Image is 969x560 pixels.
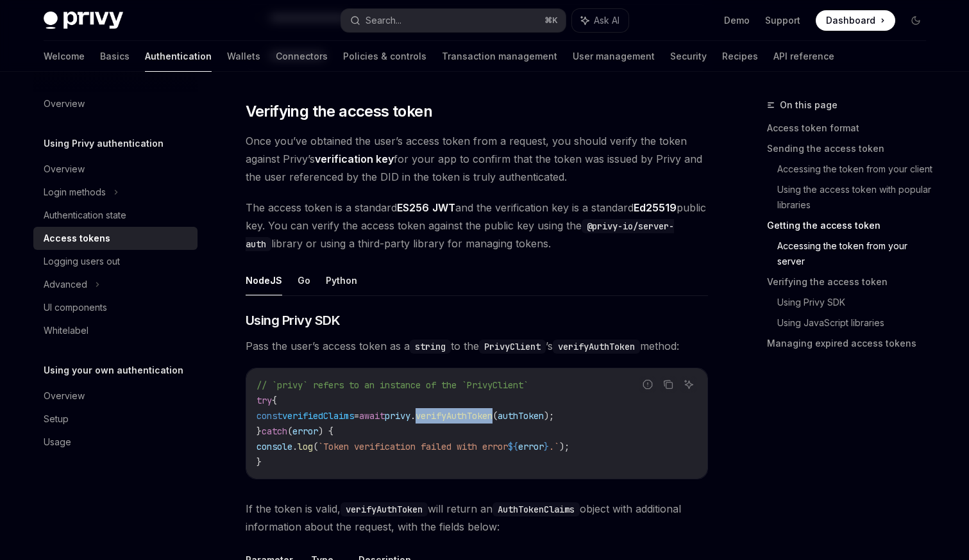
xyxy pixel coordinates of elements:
a: Using the access token with popular libraries [777,179,936,215]
a: Using JavaScript libraries [777,313,936,333]
a: API reference [773,41,834,72]
div: Authentication state [44,208,126,223]
span: Using Privy SDK [246,311,341,329]
span: authToken [498,410,544,422]
span: } [544,441,549,452]
span: } [257,425,262,437]
span: log [298,441,313,452]
a: Wallets [227,41,260,72]
span: The access token is a standard and the verification key is a standard public key. You can verify ... [246,199,708,252]
div: Usage [44,434,71,450]
span: ( [493,410,498,422]
a: JWT [432,201,455,215]
span: { [272,395,277,406]
span: // `privy` refers to an instance of the `PrivyClient` [257,379,528,391]
button: Ask AI [680,376,697,393]
a: Demo [724,14,750,27]
a: Dashboard [816,10,895,31]
a: Accessing the token from your server [777,236,936,272]
span: `Token verification failed with error [318,441,508,452]
button: NodeJS [246,265,282,295]
div: Overview [44,96,85,111]
a: Overview [33,384,198,408]
span: verifiedClaims [282,410,354,422]
button: Ask AI [572,9,628,32]
span: Verifying the access token [246,101,432,122]
div: Overview [44,388,85,404]
span: error [292,425,318,437]
a: Overview [33,158,198,181]
a: Verifying the access token [767,272,936,292]
a: Overview [33,92,198,115]
button: Report incorrect code [639,376,656,393]
a: Basics [100,41,130,72]
span: Once you’ve obtained the user’s access token from a request, you should verify the token against ... [246,132,708,186]
span: const [257,410,282,422]
span: Pass the user’s access token as a to the ’s method: [246,337,708,355]
h5: Using Privy authentication [44,136,164,151]
a: User management [573,41,655,72]
div: Overview [44,161,85,177]
div: Advanced [44,277,87,292]
span: Dashboard [826,14,875,27]
a: Authentication state [33,204,198,227]
a: Transaction management [442,41,557,72]
span: ); [559,441,569,452]
a: Ed25519 [634,201,677,215]
span: On this page [780,97,838,113]
span: ⌘ K [544,15,558,26]
span: privy [385,410,410,422]
div: Search... [366,13,401,28]
span: ( [287,425,292,437]
strong: verification key [315,152,394,165]
div: Access tokens [44,231,110,246]
div: UI components [44,300,107,315]
code: PrivyClient [479,340,546,354]
a: Accessing the token from your client [777,159,936,179]
img: dark logo [44,12,123,29]
span: } [257,456,262,468]
h5: Using your own authentication [44,363,183,378]
a: Authentication [145,41,212,72]
a: Welcome [44,41,85,72]
a: Usage [33,431,198,454]
span: ${ [508,441,518,452]
span: catch [262,425,287,437]
a: UI components [33,296,198,319]
span: . [410,410,416,422]
span: = [354,410,359,422]
span: console [257,441,292,452]
code: verifyAuthToken [553,340,640,354]
div: Logging users out [44,254,120,269]
a: ES256 [397,201,429,215]
span: .` [549,441,559,452]
span: If the token is valid, will return an object with additional information about the request, with ... [246,500,708,536]
a: Access tokens [33,227,198,250]
a: Recipes [722,41,758,72]
div: Login methods [44,185,106,200]
code: verifyAuthToken [341,502,428,516]
a: Access token format [767,118,936,138]
span: error [518,441,544,452]
span: ); [544,410,554,422]
button: Go [298,265,310,295]
a: Using Privy SDK [777,292,936,313]
a: Getting the access token [767,215,936,236]
div: Setup [44,411,69,427]
div: Whitelabel [44,323,88,338]
a: Connectors [276,41,328,72]
button: Toggle dark mode [906,10,926,31]
button: Python [326,265,357,295]
span: Ask AI [594,14,619,27]
a: Support [765,14,800,27]
span: ( [313,441,318,452]
span: await [359,410,385,422]
code: AuthTokenClaims [493,502,580,516]
button: Copy the contents from the code block [660,376,677,393]
span: try [257,395,272,406]
code: @privy-io/server-auth [246,219,674,251]
a: Sending the access token [767,138,936,159]
span: ) { [318,425,333,437]
button: Search...⌘K [341,9,566,32]
span: verifyAuthToken [416,410,493,422]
